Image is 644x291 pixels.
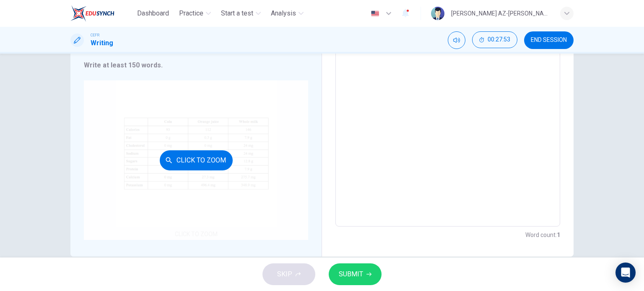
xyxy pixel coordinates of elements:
span: END SESSION [531,37,567,44]
strong: 1 [557,232,560,238]
span: SUBMIT [339,268,363,280]
div: Mute [448,31,465,49]
span: Analysis [271,8,296,18]
button: 00:27:53 [472,31,517,48]
span: Dashboard [137,8,169,18]
div: Hide [472,31,517,49]
span: 00:27:53 [488,36,510,43]
div: [PERSON_NAME] AZ-[PERSON_NAME] [PERSON_NAME] [451,8,550,18]
a: EduSynch logo [70,5,134,22]
span: CEFR [91,32,99,38]
button: Analysis [267,6,307,21]
span: Practice [179,8,203,18]
button: Practice [176,6,214,21]
h6: Word count : [525,230,560,240]
button: Dashboard [134,6,172,21]
img: Profile picture [431,7,444,20]
button: END SESSION [524,31,574,49]
img: en [370,10,380,17]
button: SUBMIT [329,263,382,285]
strong: Write at least 150 words. [84,61,163,69]
h1: Writing [91,38,113,48]
span: Start a test [221,8,253,18]
button: Click to Zoom [160,150,233,170]
button: Start a test [218,6,264,21]
div: Open Intercom Messenger [615,263,636,283]
img: EduSynch logo [70,5,114,22]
